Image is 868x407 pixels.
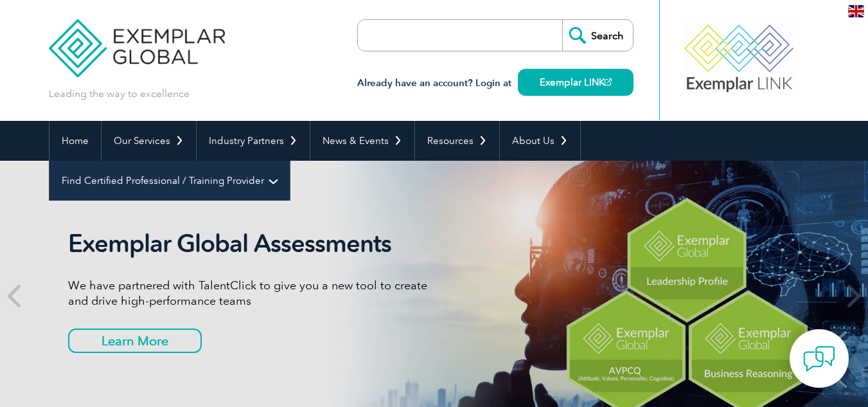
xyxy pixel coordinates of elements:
[605,78,612,86] img: open_square.png
[803,343,835,375] img: contact-chat.png
[500,121,580,161] a: About Us
[49,121,101,161] a: Home
[357,75,633,91] h3: Already have an account? Login at
[197,121,310,161] a: Industry Partners
[562,20,633,51] input: Search
[68,229,434,258] h2: Exemplar Global Assessments
[102,121,196,161] a: Our Services
[310,121,414,161] a: News & Events
[68,329,202,353] a: Learn More
[68,278,434,309] p: We have partnered with TalentClick to give you a new tool to create and drive high-performance teams
[518,69,633,96] a: Exemplar LINK
[49,161,290,201] a: Find Certified Professional / Training Provider
[49,87,190,101] p: Leading the way to excellence
[415,121,499,161] a: Resources
[848,5,864,17] img: en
